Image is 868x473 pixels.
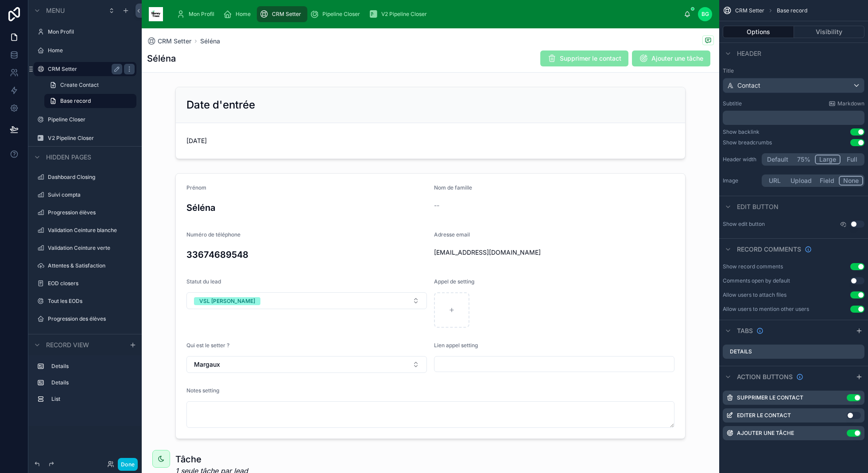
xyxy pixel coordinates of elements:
[735,7,764,14] span: CRM Setter
[737,326,753,335] span: Tabs
[723,100,742,107] label: Subtitle
[236,11,251,18] span: Home
[737,394,803,401] label: Supprimer le contact
[787,176,816,186] button: Upload
[221,6,257,22] a: Home
[48,66,119,73] label: CRM Setter
[841,155,863,164] button: Full
[48,47,131,54] label: Home
[737,202,779,211] span: Edit button
[307,6,366,22] a: Pipeline Closer
[147,37,191,46] a: CRM Setter
[257,6,307,22] a: CRM Setter
[815,155,841,164] button: Large
[322,11,360,18] span: Pipeline Closer
[44,94,136,108] a: Base record
[48,191,131,198] label: Suivi compta
[723,221,765,228] label: Show edit button
[60,81,99,89] span: Create Contact
[723,291,787,299] div: Allow users to attach files
[723,128,759,136] div: Show backlink
[28,355,142,415] div: scrollable content
[723,78,864,93] button: Contact
[730,348,752,355] label: Details
[48,244,131,252] label: Validation Ceinture verte
[48,28,131,35] label: Mon Profil
[723,263,783,270] div: Show record comments
[366,6,433,22] a: V2 Pipeline Closer
[46,153,91,162] span: Hidden pages
[723,139,772,146] div: Show breadcrumbs
[723,111,864,125] div: scrollable content
[272,11,301,18] span: CRM Setter
[723,177,758,184] label: Image
[48,227,131,234] label: Validation Ceinture blanche
[816,176,839,186] button: Field
[48,298,131,305] label: Tout les EODs
[839,176,863,186] button: None
[763,176,787,186] button: URL
[792,155,815,164] button: 75%
[737,245,801,254] span: Record comments
[737,372,793,381] span: Action buttons
[723,156,758,163] label: Header width
[48,262,131,269] label: Attentes & Satisfaction
[737,81,760,90] span: Contact
[170,4,684,24] div: scrollable content
[48,116,131,123] label: Pipeline Closer
[723,306,809,313] div: Allow users to mention other users
[381,11,427,18] span: V2 Pipeline Closer
[149,7,163,21] img: App logo
[46,6,65,15] span: Menu
[147,52,176,65] h1: Séléna
[737,412,791,419] label: Editer le contact
[48,174,131,181] label: Dashboard Closing
[60,97,91,105] span: Base record
[723,26,794,38] button: Options
[46,341,89,349] span: Record view
[200,37,220,46] a: Séléna
[701,11,709,18] span: BG
[777,7,807,14] span: Base record
[737,49,761,58] span: Header
[174,6,221,22] a: Mon Profil
[723,277,790,284] div: Comments open by default
[48,280,131,287] label: EOD closers
[737,430,794,437] label: Ajouter une tâche
[48,209,131,216] label: Progression élèves
[51,379,129,386] label: Details
[189,11,214,18] span: Mon Profil
[48,315,131,322] label: Progression des élèves
[837,100,864,107] span: Markdown
[44,78,136,92] a: Create Contact
[723,67,864,74] label: Title
[118,458,138,471] button: Done
[763,155,792,164] button: Default
[794,26,865,38] button: Visibility
[48,135,131,142] label: V2 Pipeline Closer
[51,395,129,403] label: List
[158,37,191,46] span: CRM Setter
[51,363,129,370] label: Details
[829,100,864,107] a: Markdown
